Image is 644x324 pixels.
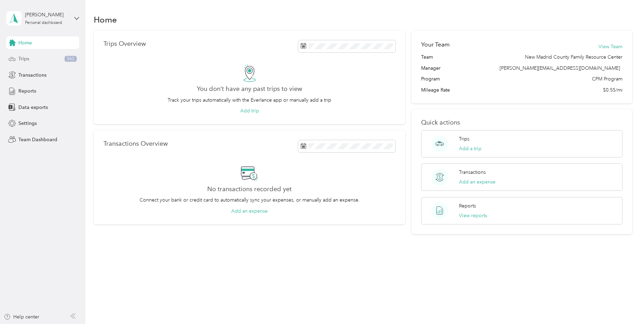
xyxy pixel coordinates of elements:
[197,85,302,93] h2: You don’t have any past trips to view
[459,145,482,152] button: Add a trip
[25,21,62,25] div: Personal dashboard
[18,71,47,79] span: Transactions
[18,55,29,62] span: Trips
[103,140,168,147] p: Transactions Overview
[18,39,32,46] span: Home
[103,40,146,48] p: Trips Overview
[421,65,441,72] span: Manager
[231,207,268,215] button: Add an expense
[207,186,292,193] h2: No transactions recorded yet
[240,107,259,114] button: Add trip
[592,75,622,83] span: CPM Program
[459,202,476,210] p: Reports
[605,285,644,324] iframe: Everlance-gr Chat Button Frame
[18,104,48,111] span: Data exports
[421,119,622,126] p: Quick actions
[421,75,440,83] span: Program
[94,16,117,23] h1: Home
[140,196,360,204] p: Connect your bank or credit card to automatically sync your expenses, or manually add an expense.
[421,86,450,94] span: Mileage Rate
[18,120,37,127] span: Settings
[4,313,39,321] button: Help center
[168,96,331,104] p: Track your trips automatically with the Everlance app or manually add a trip
[421,40,450,49] h2: Your Team
[599,43,622,50] button: View Team
[459,178,495,186] button: Add an expense
[18,87,36,95] span: Reports
[525,53,622,61] span: New Madrid County Family Resource Center
[500,65,620,71] span: [PERSON_NAME][EMAIL_ADDRESS][DOMAIN_NAME]
[459,212,487,219] button: View reports
[459,169,486,176] p: Transactions
[65,56,77,62] span: 562
[25,11,68,18] div: [PERSON_NAME]
[421,53,433,61] span: Team
[459,135,469,143] p: Trips
[603,86,622,94] span: $0.55/mi
[18,136,57,143] span: Team Dashboard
